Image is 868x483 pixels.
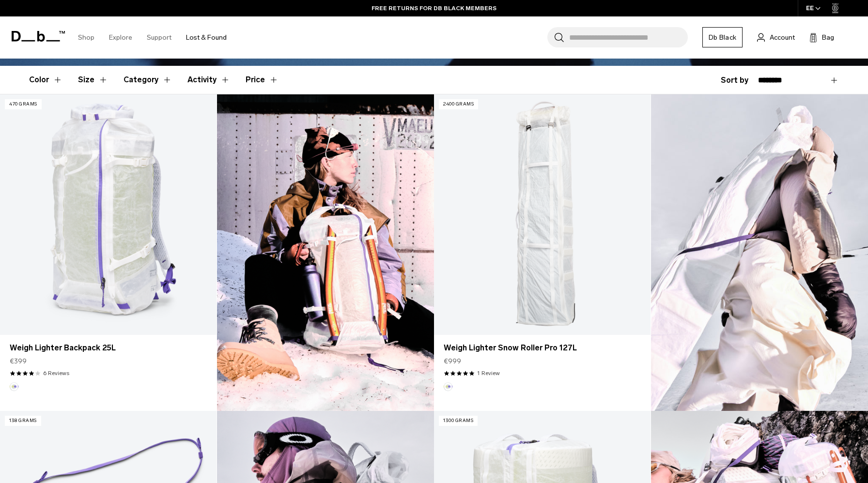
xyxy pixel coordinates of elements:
a: Weigh Lighter Snow Roller Pro 127L [444,342,641,354]
a: 6 reviews [43,369,69,377]
a: Db Black [702,27,743,47]
p: 2400 grams [439,99,478,109]
a: Lost & Found [186,20,227,55]
a: Shop [78,20,94,55]
a: Support [147,20,171,55]
a: Weigh Lighter Backpack 25L [10,342,207,354]
img: Content block image [217,94,434,411]
a: Explore [109,20,132,55]
button: Toggle Filter [187,66,230,94]
button: Toggle Filter [29,66,62,94]
a: FREE RETURNS FOR DB BLACK MEMBERS [372,4,496,13]
span: Bag [822,32,834,43]
nav: Main Navigation [71,16,234,59]
span: €399 [10,356,27,366]
p: 138 grams [5,416,41,426]
button: Aurora [444,382,452,391]
p: 1300 grams [439,416,478,426]
img: Content block image [651,94,868,411]
button: Aurora [10,382,18,391]
a: Weigh Lighter Snow Roller Pro 127L [434,94,651,335]
button: Toggle Filter [78,66,108,94]
a: 1 reviews [477,369,500,377]
span: €999 [444,356,461,366]
button: Toggle Filter [124,66,172,94]
button: Bag [809,31,834,43]
p: 470 grams [5,99,42,109]
button: Toggle Price [246,66,279,94]
span: Account [770,32,795,43]
a: Account [757,31,795,43]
